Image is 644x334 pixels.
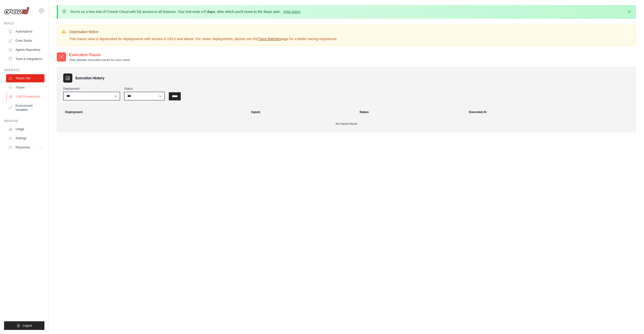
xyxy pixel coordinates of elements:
[7,93,45,101] a: LLM Connections
[258,37,280,41] a: Trace Batches
[63,122,630,126] p: No traces found
[4,68,44,72] div: Operate
[6,46,44,54] a: Agents Repository
[466,107,634,118] th: Executed At
[4,21,44,25] div: Build
[6,83,44,92] a: Traces
[69,52,130,58] h2: Execution Traces
[248,107,356,118] th: Inputs
[6,143,44,151] button: Resources
[70,9,301,14] p: You're on a free trial of CrewAI Cloud with full access to all features. Your trial ends in , aft...
[6,27,44,36] a: Automations
[6,134,44,142] a: Settings
[63,87,120,91] label: Deployment
[69,29,338,34] h3: Deprecation Notice
[6,55,44,63] a: Tools & Integrations
[6,37,44,45] a: Crew Studio
[6,102,44,114] a: Environment Variables
[69,58,130,62] p: View detailed execution traces for your crews
[6,125,44,133] a: Usage
[59,107,248,118] th: Deployment
[283,10,300,14] a: View plans
[69,36,338,41] p: This traces view is deprecated for deployments with version 0.193.0 and above. For newer deployme...
[4,321,44,330] button: Logout
[4,119,44,123] div: Manage
[124,87,165,91] label: Status
[23,324,32,328] span: Logout
[75,75,104,81] h3: Execution History
[15,145,30,149] span: Resources
[356,107,466,118] th: Status
[6,74,44,82] a: Traces Old
[4,7,29,14] img: Logo
[204,10,215,14] strong: 7 days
